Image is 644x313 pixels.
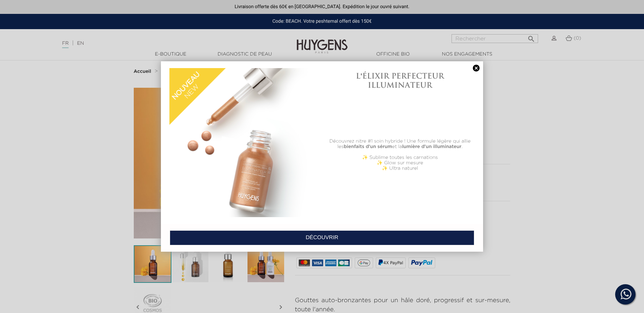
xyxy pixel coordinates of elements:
b: bienfaits d'un sérum [344,144,392,149]
p: Découvrez nitre #1 soin hybride ! Une formule légère qui allie les et la . [326,139,475,149]
p: ✨ Glow sur mesure [326,160,475,166]
p: ✨ Ultra naturel [326,166,475,171]
p: ✨ Sublime toutes les carnations [326,155,475,160]
a: DÉCOUVRIR [170,230,474,245]
h1: L'ÉLIXIR PERFECTEUR ILLUMINATEUR [326,71,475,89]
b: lumière d'un illuminateur [402,144,462,149]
